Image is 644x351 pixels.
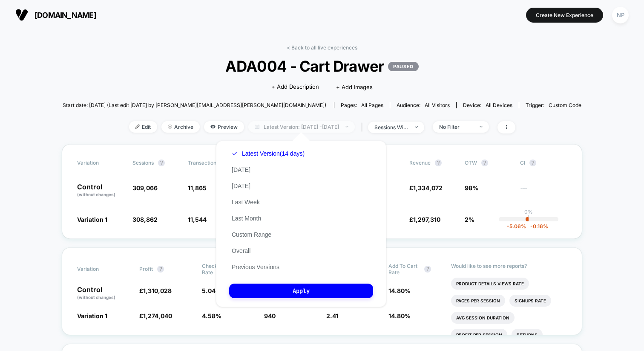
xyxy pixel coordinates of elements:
span: 11,865 [188,184,207,191]
span: 11,544 [188,216,207,223]
span: all devices [486,102,512,108]
span: Transactions [188,160,219,166]
button: ? [529,160,536,166]
button: [DATE] [229,182,253,190]
li: Signups Rate [509,295,551,307]
img: end [415,126,418,128]
img: edit [135,125,140,129]
span: Preview [204,121,244,133]
li: Product Details Views Rate [451,278,529,290]
span: OTW [465,160,512,166]
li: Avg Session Duration [451,312,515,324]
button: Create New Experience [526,8,603,23]
div: NP [612,7,629,23]
button: [DATE] [229,166,253,174]
span: Sessions [132,160,154,166]
span: 1,274,040 [143,312,172,319]
span: | [359,121,368,133]
button: NP [609,6,631,24]
span: 309,066 [132,184,158,191]
span: 98% [465,184,478,191]
span: CI [520,160,567,166]
span: (without changes) [77,192,115,197]
p: PAUSED [388,62,418,71]
span: Device: [456,102,519,108]
span: Variation [77,263,124,276]
div: Pages: [341,102,383,108]
span: Revenue [409,160,431,166]
p: Control [77,286,131,301]
span: All Visitors [425,102,450,108]
span: [DOMAIN_NAME] [34,11,96,20]
button: Last Week [229,198,262,206]
span: ADA004 - Cart Drawer [89,57,555,75]
span: Start date: [DATE] (Last edit [DATE] by [PERSON_NAME][EMAIL_ADDRESS][PERSON_NAME][DOMAIN_NAME]) [63,102,326,108]
img: Visually logo [15,9,28,21]
span: 940 [264,312,276,319]
span: Archive [161,121,200,133]
span: + Add Description [271,83,319,91]
span: -5.06 % [507,223,526,229]
span: Edit [129,121,157,133]
span: £ [409,184,443,191]
button: Custom Range [229,231,274,238]
p: 0% [524,209,533,215]
span: £ [409,216,440,223]
button: ? [158,160,165,166]
button: Last Month [229,215,264,222]
li: Returns [512,329,543,341]
span: 5.04 % [202,287,221,294]
span: -0.16 % [526,223,548,229]
button: ? [424,266,431,273]
button: ? [481,160,488,166]
button: Latest Version(14 days) [229,150,307,157]
li: Pages Per Session [451,295,505,307]
img: calendar [255,125,259,129]
span: Variation 1 [77,216,107,223]
li: Profit Per Session [451,329,507,341]
span: Latest Version: [DATE] - [DATE] [248,121,355,133]
span: Variation [77,160,124,166]
img: end [480,126,483,128]
span: all pages [361,102,383,108]
div: Trigger: [526,102,581,108]
p: Would like to see more reports? [451,263,567,269]
span: + Add Images [336,84,373,90]
span: 2.41 [326,312,338,319]
span: Checkout Rate [202,263,233,276]
button: [DOMAIN_NAME] [13,8,99,22]
span: 14.80 % [388,312,411,319]
p: Control [77,183,124,198]
a: < Back to all live experiences [287,44,357,51]
span: Variation 1 [77,312,107,319]
div: Audience: [397,102,450,108]
img: end [345,126,348,128]
div: No Filter [439,124,473,130]
img: end [168,125,172,129]
span: Custom Code [549,102,581,108]
span: Profit [139,266,153,272]
span: --- [520,186,567,198]
span: 1,334,072 [413,184,443,191]
span: (without changes) [77,295,115,300]
span: £ [139,287,172,294]
span: 308,862 [132,216,158,223]
span: 2% [465,216,474,223]
span: 14.80 % [388,287,411,294]
span: £ [139,312,172,319]
button: Overall [229,247,253,255]
span: 4.58 % [202,312,221,319]
div: sessions with impression [374,124,408,131]
button: ? [157,266,164,273]
button: Previous Versions [229,263,282,271]
span: 1,310,028 [143,287,172,294]
span: Add To Cart Rate [388,263,420,276]
button: Apply [229,284,373,298]
span: 1,297,310 [413,216,440,223]
button: ? [435,160,442,166]
p: | [528,215,529,221]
